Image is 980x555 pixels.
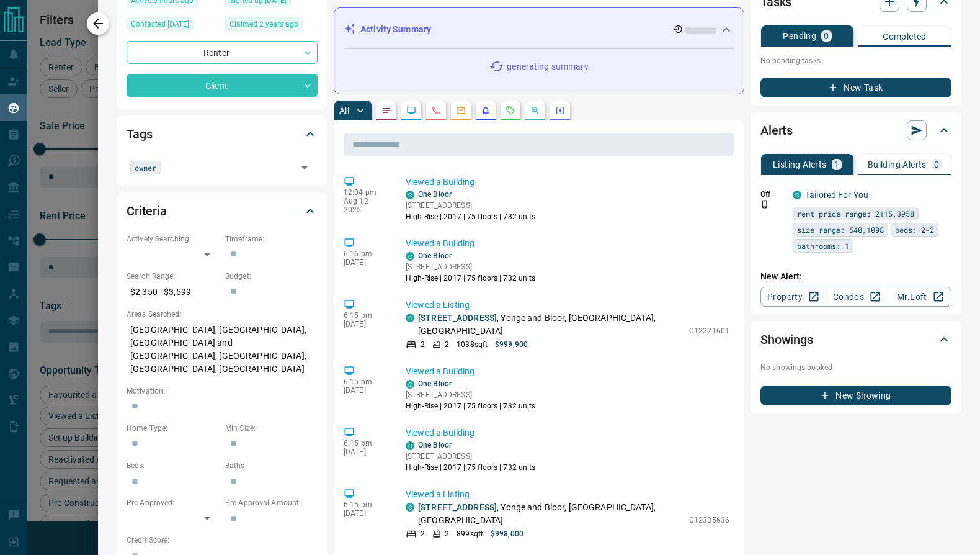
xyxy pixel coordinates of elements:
p: 6:15 pm [344,311,387,320]
h2: Showings [760,330,813,350]
p: Viewed a Building [406,365,729,378]
p: , Yonge and Bloor, [GEOGRAPHIC_DATA], [GEOGRAPHIC_DATA] [418,312,683,338]
p: [DATE] [344,320,387,328]
span: bathrooms: 1 [797,240,849,252]
p: Viewed a Building [406,176,729,189]
p: No showings booked [760,362,951,373]
svg: Lead Browsing Activity [406,106,416,115]
h2: Criteria [127,201,167,221]
span: Contacted [DATE] [131,18,189,30]
p: C12221601 [689,325,729,336]
svg: Agent Actions [555,106,565,115]
div: condos.ca [406,314,414,322]
p: 6:16 pm [344,250,387,258]
button: New Showing [760,386,951,405]
span: owner [135,161,157,174]
p: Home Type: [127,423,219,434]
p: Pre-Approved: [127,497,219,508]
p: Pre-Approval Amount: [225,497,318,508]
p: 0 [934,160,939,169]
button: New Task [760,78,951,97]
svg: Notes [381,106,391,115]
div: Criteria [127,196,318,226]
div: Alerts [760,115,951,145]
p: Building Alerts [868,160,927,169]
p: High-Rise | 2017 | 75 floors | 732 units [406,400,536,412]
p: 1038 sqft [457,339,488,350]
p: No pending tasks [760,52,951,70]
p: Search Range: [127,271,219,282]
p: [DATE] [344,258,387,267]
p: [DATE] [344,386,387,395]
p: [STREET_ADDRESS] [406,200,536,211]
p: High-Rise | 2017 | 75 floors | 732 units [406,462,536,473]
p: Viewed a Listing [406,299,729,312]
p: Baths: [225,460,318,471]
a: [STREET_ADDRESS] [418,313,497,323]
span: Claimed 2 years ago [229,18,298,30]
p: [STREET_ADDRESS] [406,389,536,400]
p: 6:15 pm [344,377,387,386]
span: size range: 540,1098 [797,223,884,236]
div: condos.ca [793,191,801,199]
p: Areas Searched: [127,309,318,320]
p: 0 [824,32,829,40]
p: [GEOGRAPHIC_DATA], [GEOGRAPHIC_DATA], [GEOGRAPHIC_DATA] and [GEOGRAPHIC_DATA], [GEOGRAPHIC_DATA],... [127,320,318,379]
svg: Push Notification Only [760,200,769,209]
a: One Bloor [418,441,452,449]
p: Motivation: [127,386,318,397]
div: condos.ca [406,380,414,389]
p: Off [760,189,785,200]
div: Thu Apr 24 2025 [127,17,219,35]
p: High-Rise | 2017 | 75 floors | 732 units [406,273,536,284]
a: One Bloor [418,251,452,260]
p: Completed [883,32,927,41]
h2: Alerts [760,120,793,140]
div: condos.ca [406,191,414,199]
svg: Calls [431,106,441,115]
a: Condos [824,287,888,307]
p: Actively Searching: [127,233,219,245]
a: [STREET_ADDRESS] [418,502,497,512]
p: Min Size: [225,423,318,434]
p: Pending [783,32,816,40]
p: Beds: [127,460,219,471]
p: High-Rise | 2017 | 75 floors | 732 units [406,211,536,222]
p: [DATE] [344,448,387,456]
a: Tailored For You [805,190,868,200]
p: [STREET_ADDRESS] [406,261,536,273]
p: Viewed a Building [406,426,729,440]
p: 2 [445,528,449,539]
div: Client [127,74,318,97]
p: All [339,106,349,115]
p: [DATE] [344,509,387,518]
p: Activity Summary [360,23,431,36]
h2: Tags [127,124,152,144]
svg: Opportunities [530,106,540,115]
a: One Bloor [418,190,452,199]
svg: Requests [506,106,515,115]
p: New Alert: [760,270,951,283]
p: Credit Score: [127,535,318,546]
div: Tags [127,119,318,149]
p: 1 [834,160,839,169]
p: 6:15 pm [344,500,387,509]
p: Viewed a Building [406,237,729,250]
span: beds: 2-2 [895,223,934,236]
svg: Emails [456,106,466,115]
p: 6:15 pm [344,439,387,448]
a: Mr.Loft [888,287,951,307]
p: Budget: [225,271,318,282]
button: Open [296,159,313,176]
span: rent price range: 2115,3958 [797,207,914,220]
div: Renter [127,41,318,64]
p: [STREET_ADDRESS] [406,451,536,462]
div: Tue Apr 04 2023 [225,17,318,35]
div: Showings [760,325,951,354]
div: condos.ca [406,252,414,261]
div: Activity Summary [344,18,734,41]
p: 899 sqft [457,528,483,539]
p: $999,900 [495,339,528,350]
p: , Yonge and Bloor, [GEOGRAPHIC_DATA], [GEOGRAPHIC_DATA] [418,501,683,527]
p: generating summary [507,60,588,73]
